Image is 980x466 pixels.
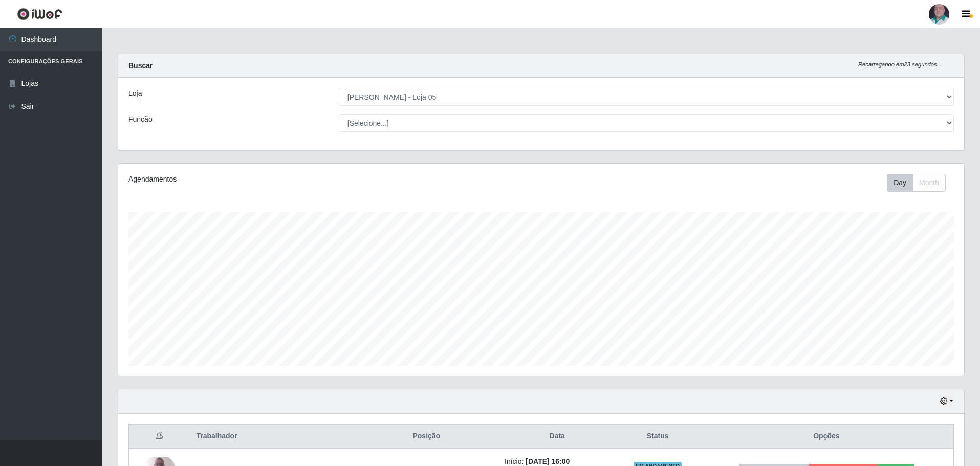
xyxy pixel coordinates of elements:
[355,425,498,449] th: Posição
[858,61,942,68] i: Recarregando em 23 segundos...
[700,425,954,449] th: Opções
[526,457,570,465] time: [DATE] 16:00
[17,8,62,20] img: CoreUI Logo
[498,425,616,449] th: Data
[128,61,153,70] strong: Buscar
[128,88,142,99] label: Loja
[616,425,699,449] th: Status
[887,174,913,192] button: Day
[912,174,946,192] button: Month
[128,174,464,185] div: Agendamentos
[887,174,946,192] div: First group
[887,174,954,192] div: Toolbar with button groups
[128,114,153,125] label: Função
[190,425,354,449] th: Trabalhador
